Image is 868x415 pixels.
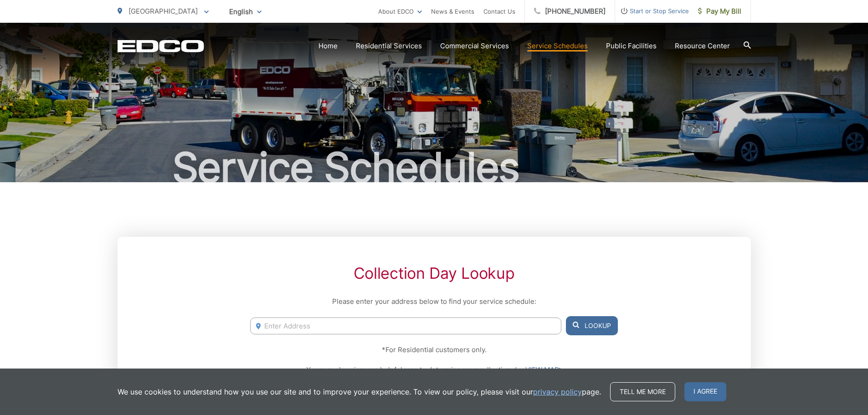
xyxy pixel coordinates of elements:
[222,4,268,20] span: English
[128,7,198,15] span: [GEOGRAPHIC_DATA]
[527,41,588,51] a: Service Schedules
[318,41,338,51] a: Home
[566,316,618,335] button: Lookup
[378,6,422,17] a: About EDCO
[250,296,617,307] p: Please enter your address below to find your service schedule:
[356,41,422,51] a: Residential Services
[606,41,657,51] a: Public Facilities
[250,364,617,375] p: You may also view our helpful map to determine your collection day.
[525,364,562,375] a: VIEW MAP
[431,6,474,17] a: News & Events
[250,344,617,355] p: *For Residential customers only.
[440,41,509,51] a: Commercial Services
[675,41,730,51] a: Resource Center
[118,386,601,397] p: We use cookies to understand how you use our site and to improve your experience. To view our pol...
[698,6,741,17] span: Pay My Bill
[250,318,561,334] input: Enter Address
[118,40,204,52] a: EDCD logo. Return to the homepage.
[533,386,582,397] a: privacy policy
[684,382,726,401] span: I agree
[610,382,675,401] a: Tell me more
[483,6,515,17] a: Contact Us
[250,264,617,282] h2: Collection Day Lookup
[118,145,751,190] h1: Service Schedules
